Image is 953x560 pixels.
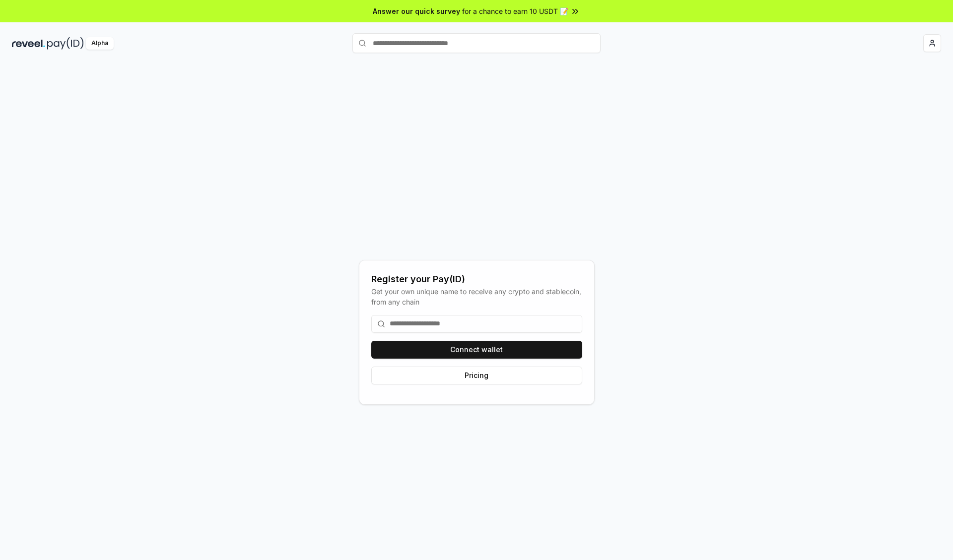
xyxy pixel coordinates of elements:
span: Answer our quick survey [373,6,460,16]
div: Register your Pay(ID) [371,272,582,286]
button: Pricing [371,367,582,384]
div: Get your own unique name to receive any crypto and stablecoin, from any chain [371,286,582,307]
button: Connect wallet [371,341,582,359]
img: reveel_dark [12,37,45,50]
img: pay_id [47,37,84,50]
div: Alpha [86,37,114,50]
span: for a chance to earn 10 USDT 📝 [462,6,568,16]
